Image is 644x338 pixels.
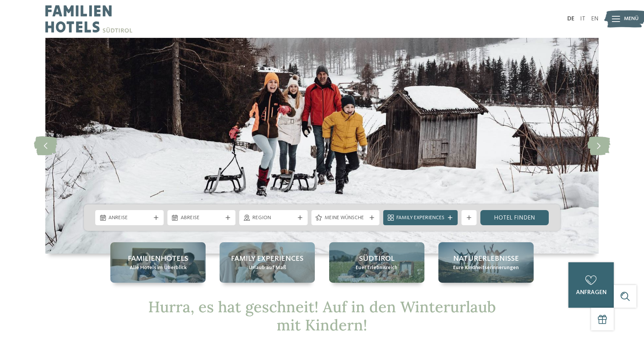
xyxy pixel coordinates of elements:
[252,214,294,222] span: Region
[591,16,599,22] a: EN
[249,264,286,272] span: Urlaub auf Maß
[453,264,519,272] span: Eure Kindheitserinnerungen
[220,242,315,283] a: Winterurlaub mit Kindern? Nur in Südtirol! Family Experiences Urlaub auf Maß
[130,264,187,272] span: Alle Hotels im Überblick
[568,262,614,308] a: anfragen
[110,242,206,283] a: Winterurlaub mit Kindern? Nur in Südtirol! Familienhotels Alle Hotels im Überblick
[45,38,599,254] img: Winterurlaub mit Kindern? Nur in Südtirol!
[329,242,424,283] a: Winterurlaub mit Kindern? Nur in Südtirol! Südtirol Euer Erlebnisreich
[128,254,188,264] span: Familienhotels
[576,290,607,296] span: anfragen
[108,214,150,222] span: Anreise
[580,16,585,22] a: IT
[148,297,496,335] span: Hurra, es hat geschneit! Auf in den Winterurlaub mit Kindern!
[356,264,398,272] span: Euer Erlebnisreich
[438,242,534,283] a: Winterurlaub mit Kindern? Nur in Südtirol! Naturerlebnisse Eure Kindheitserinnerungen
[480,210,549,225] a: Hotel finden
[396,214,444,222] span: Family Experiences
[181,214,223,222] span: Abreise
[567,16,574,22] a: DE
[624,15,639,23] span: Menü
[325,214,367,222] span: Meine Wünsche
[359,254,395,264] span: Südtirol
[453,254,519,264] span: Naturerlebnisse
[231,254,303,264] span: Family Experiences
